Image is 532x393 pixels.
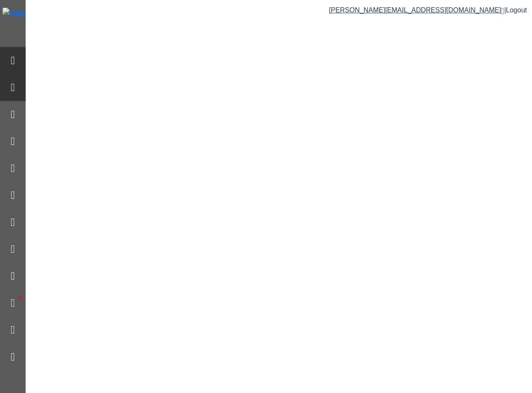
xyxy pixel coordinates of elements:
span: • [12,282,30,313]
a: [PERSON_NAME][EMAIL_ADDRESS][DOMAIN_NAME] [329,6,504,14]
div: | [329,5,527,15]
span: Logout [506,6,527,14]
img: Metals Direct Inc Logo [3,8,77,18]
